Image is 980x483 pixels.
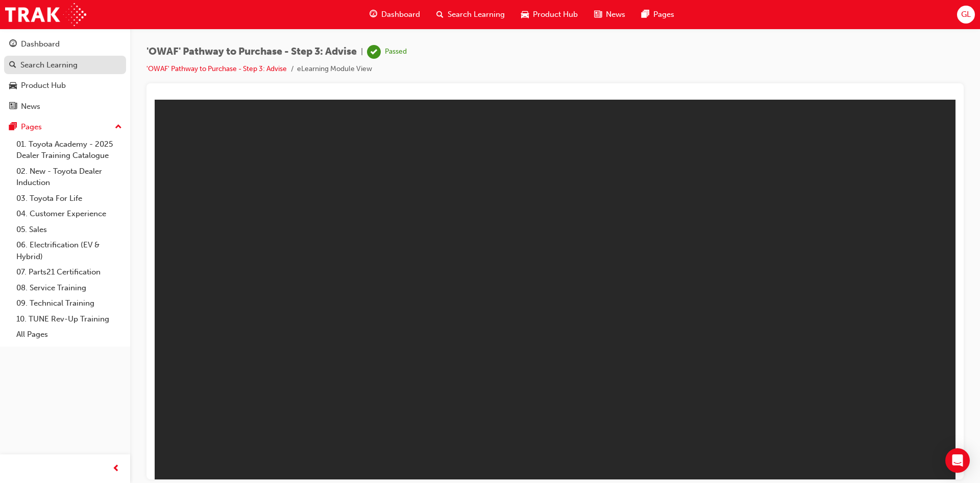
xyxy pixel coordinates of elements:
div: News [21,101,40,112]
span: news-icon [594,8,602,21]
span: Search Learning [448,9,505,20]
a: search-iconSearch Learning [428,4,513,25]
span: search-icon [436,8,444,21]
button: Pages [4,118,126,136]
span: guage-icon [370,8,377,21]
div: Product Hub [21,80,66,91]
span: pages-icon [642,8,649,21]
span: prev-icon [112,463,120,475]
span: Product Hub [533,9,578,20]
span: pages-icon [9,123,17,132]
a: Product Hub [4,76,126,95]
button: GL [957,6,975,24]
li: eLearning Module View [297,63,372,75]
span: car-icon [521,8,529,21]
span: 'OWAF' Pathway to Purchase - Step 3: Advise [146,46,357,58]
a: 05. Sales [12,222,126,238]
a: 01. Toyota Academy - 2025 Dealer Training Catalogue [12,136,126,164]
div: Open Intercom Messenger [945,448,970,473]
span: | [361,46,363,58]
div: Dashboard [21,38,60,50]
span: news-icon [9,102,17,111]
a: 04. Customer Experience [12,206,126,222]
span: search-icon [9,61,16,70]
span: learningRecordVerb_PASS-icon [367,45,381,59]
a: 07. Parts21 Certification [12,264,126,280]
span: Dashboard [381,9,420,20]
a: guage-iconDashboard [361,4,428,25]
button: DashboardSearch LearningProduct HubNews [4,33,126,118]
a: All Pages [12,327,126,342]
a: Dashboard [4,35,126,54]
a: car-iconProduct Hub [513,4,586,25]
a: 02. New - Toyota Dealer Induction [12,164,126,191]
span: guage-icon [9,40,17,49]
a: News [4,97,126,116]
a: 06. Electrification (EV & Hybrid) [12,237,126,264]
a: 08. Service Training [12,280,126,296]
span: GL [961,9,971,20]
a: 09. Technical Training [12,295,126,311]
span: News [606,9,625,20]
a: 'OWAF' Pathway to Purchase - Step 3: Advise [146,64,287,73]
span: car-icon [9,81,17,90]
a: 03. Toyota For Life [12,191,126,206]
img: Trak [5,3,86,26]
span: Pages [653,9,674,20]
a: Search Learning [4,56,126,75]
a: news-iconNews [586,4,633,25]
div: Search Learning [20,59,78,71]
a: pages-iconPages [633,4,682,25]
div: Pages [21,121,42,133]
a: 10. TUNE Rev-Up Training [12,311,126,327]
span: up-icon [115,121,122,134]
div: Passed [385,47,407,57]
